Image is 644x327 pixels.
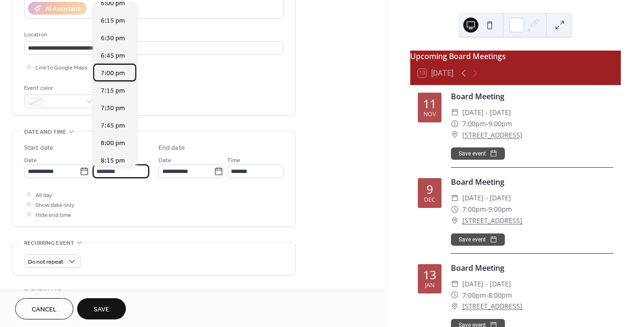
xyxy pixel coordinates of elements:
[451,290,459,301] div: ​
[488,118,512,129] span: 9:00pm
[28,257,63,267] span: Do not repeat
[101,86,125,96] span: 7:15 pm
[486,290,488,301] span: -
[77,298,126,319] button: Save
[101,69,125,78] span: 7:00 pm
[486,118,488,129] span: -
[462,192,511,204] span: [DATE] - [DATE]
[462,215,522,226] a: [STREET_ADDRESS]
[462,290,486,301] span: 7:00pm
[451,107,459,118] div: ​
[35,63,88,73] span: Link to Google Maps
[24,30,282,40] div: Location
[101,103,125,113] span: 7:30 pm
[94,305,109,315] span: Save
[24,127,66,137] span: Date and time
[488,290,512,301] span: 8:00pm
[423,98,436,110] div: 11
[15,298,73,319] button: Cancel
[462,107,511,118] span: [DATE] - [DATE]
[451,129,459,141] div: ​
[423,112,436,118] div: Nov
[159,155,171,165] span: Date
[101,156,125,166] span: 8:15 pm
[462,204,486,215] span: 7:00pm
[159,143,185,153] div: End date
[101,121,125,131] span: 7:45 pm
[424,197,435,203] div: Dec
[101,34,125,43] span: 6:30 pm
[425,283,434,289] div: Jan
[451,233,505,246] button: Save event
[35,200,74,210] span: Show date only
[451,278,459,290] div: ​
[93,155,106,165] span: Time
[35,190,52,200] span: All day
[451,118,459,129] div: ​
[462,278,511,290] span: [DATE] - [DATE]
[486,204,488,215] span: -
[462,129,522,141] a: [STREET_ADDRESS]
[488,204,512,215] span: 9:00pm
[451,192,459,204] div: ​
[451,176,613,188] div: Board Meeting
[24,287,61,297] span: Event image
[451,215,459,226] div: ​
[451,301,459,312] div: ​
[32,305,57,315] span: Cancel
[24,238,74,248] span: Recurring event
[227,155,240,165] span: Time
[24,143,53,153] div: Start date
[451,91,613,102] div: Board Meeting
[35,210,71,220] span: Hide end time
[101,138,125,148] span: 8:00 pm
[101,51,125,61] span: 6:45 pm
[101,16,125,26] span: 6:15 pm
[426,183,433,195] div: 9
[462,301,522,312] a: [STREET_ADDRESS]
[451,204,459,215] div: ​
[410,51,621,62] div: Upcoming Board Meetings
[423,269,436,281] div: 13
[451,147,505,160] button: Save event
[24,83,95,93] div: Event color
[24,155,37,165] span: Date
[451,262,613,274] div: Board Meeting
[462,118,486,129] span: 7:00pm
